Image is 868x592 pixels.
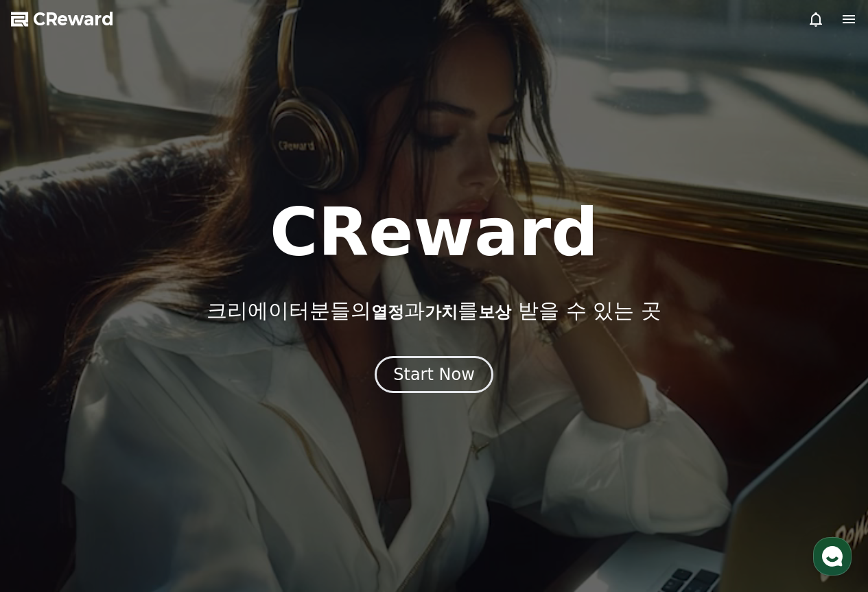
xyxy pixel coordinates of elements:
span: 보상 [478,303,511,322]
h1: CReward [270,200,598,265]
span: CReward [33,8,114,30]
div: Start Now [393,364,475,386]
a: Start Now [375,370,493,383]
a: CReward [11,8,114,30]
span: 가치 [425,303,458,322]
span: 열정 [371,303,404,322]
p: 크리에이터분들의 과 를 받을 수 있는 곳 [207,298,661,323]
button: Start Now [375,356,493,393]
